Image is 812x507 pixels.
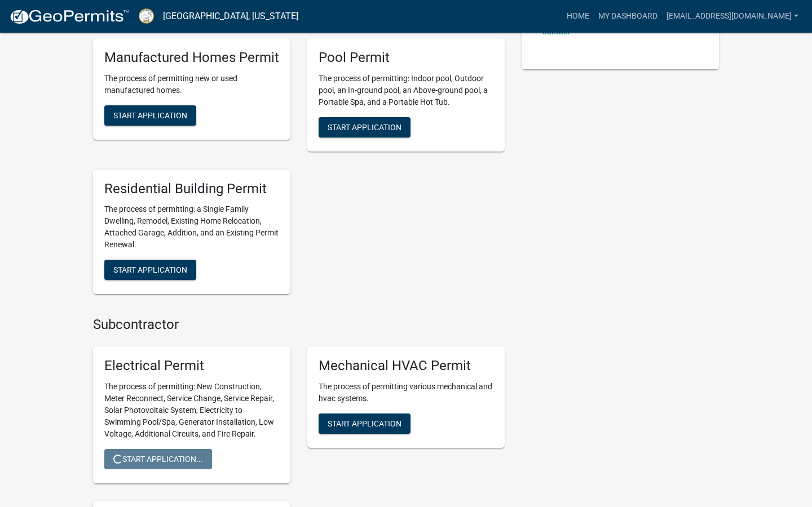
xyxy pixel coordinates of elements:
[113,110,187,119] span: Start Application
[562,6,594,27] a: Home
[319,117,411,137] button: Start Application
[104,260,196,280] button: Start Application
[104,449,212,469] button: Start Application...
[104,358,279,374] h5: Electrical Permit
[104,203,279,251] p: The process of permitting: a Single Family Dwelling, Remodel, Existing Home Relocation, Attached ...
[319,413,411,434] button: Start Application
[662,6,803,27] a: [EMAIL_ADDRESS][DOMAIN_NAME]
[594,6,662,27] a: My Dashboard
[93,317,505,333] h4: Subcontractor
[104,105,196,126] button: Start Application
[104,50,279,66] h5: Manufactured Homes Permit
[104,381,279,440] p: The process of permitting: New Construction, Meter Reconnect, Service Change, Service Repair, Sol...
[328,419,401,428] span: Start Application
[113,265,187,274] span: Start Application
[139,8,154,24] img: Putnam County, Georgia
[163,7,298,26] a: [GEOGRAPHIC_DATA], [US_STATE]
[319,358,493,374] h5: Mechanical HVAC Permit
[104,73,279,96] p: The process of permitting new or used manufactured homes.
[319,381,493,404] p: The process of permitting various mechanical and hvac systems.
[104,181,279,197] h5: Residential Building Permit
[319,50,493,66] h5: Pool Permit
[113,455,203,464] span: Start Application...
[328,122,401,131] span: Start Application
[319,73,493,108] p: The process of permitting: Indoor pool, Outdoor pool, an In-ground pool, an Above-ground pool, a ...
